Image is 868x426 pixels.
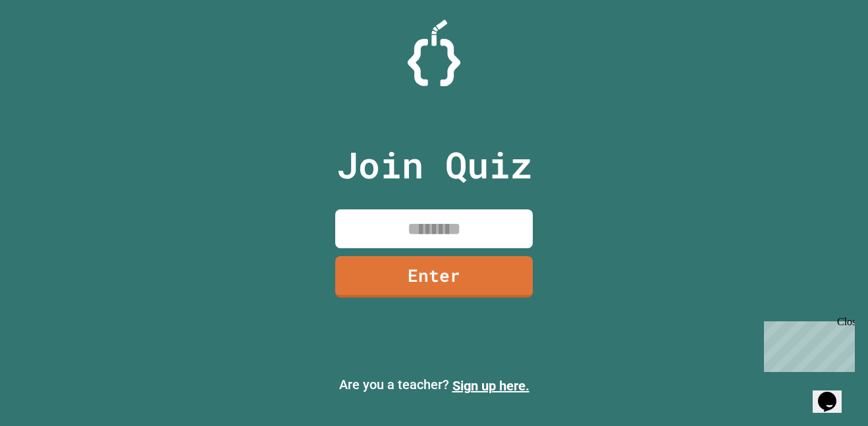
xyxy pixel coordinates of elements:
p: Join Quiz [337,138,532,192]
a: Sign up here. [452,378,529,394]
iframe: chat widget [813,373,855,413]
img: Logo.svg [408,20,460,86]
div: Chat with us now!Close [5,5,91,84]
a: Enter [335,256,533,298]
iframe: chat widget [759,316,855,372]
p: Are you a teacher? [11,375,857,396]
